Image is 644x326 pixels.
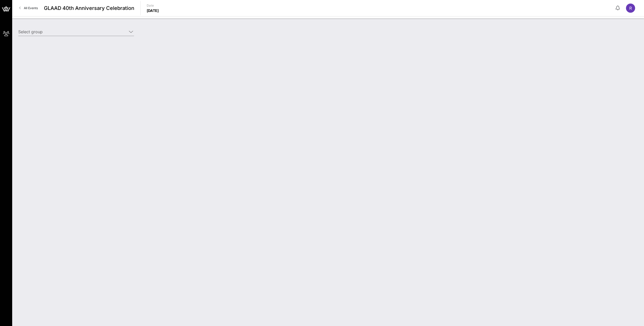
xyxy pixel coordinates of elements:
p: Date [147,3,159,8]
span: GLAAD 40th Anniversary Celebration [44,4,134,12]
span: R [629,6,632,11]
div: R [626,4,635,13]
span: All Events [24,6,38,10]
a: All Events [16,4,41,12]
p: [DATE] [147,8,159,13]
